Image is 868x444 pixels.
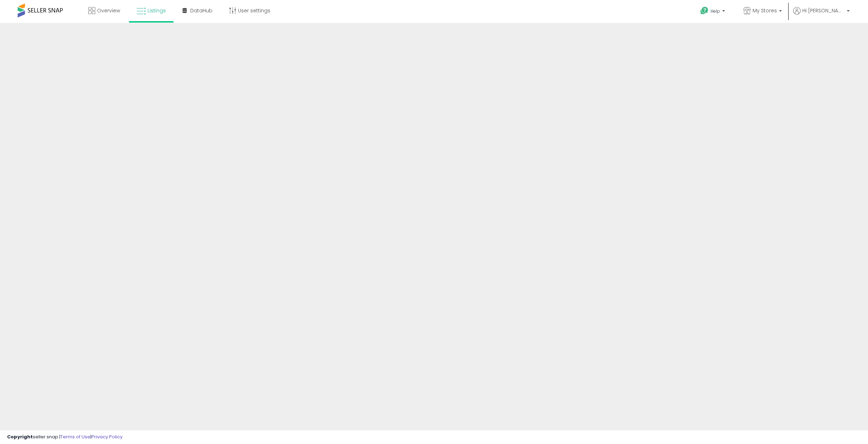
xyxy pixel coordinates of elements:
[97,7,120,14] span: Overview
[148,7,166,14] span: Listings
[793,7,850,23] a: Hi [PERSON_NAME]
[695,1,732,23] a: Help
[711,8,720,14] span: Help
[802,7,845,14] span: Hi [PERSON_NAME]
[700,6,709,15] i: Get Help
[753,7,777,14] span: My Stores
[190,7,212,14] span: DataHub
